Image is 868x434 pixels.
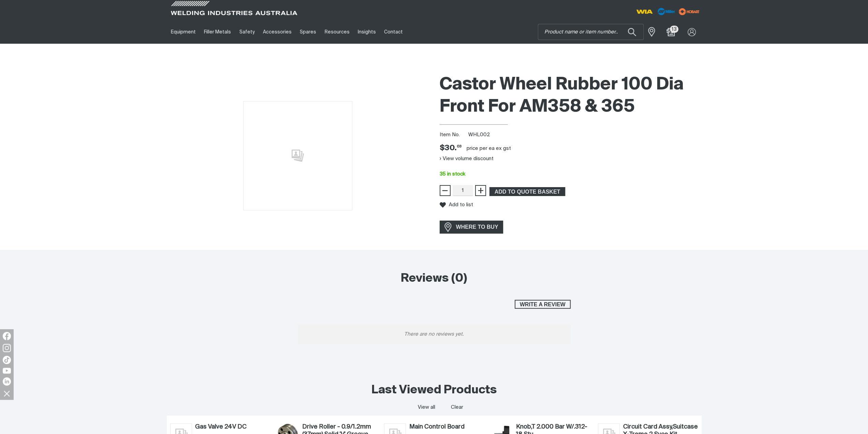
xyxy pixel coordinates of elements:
a: View all last viewed products [417,404,435,411]
span: WHERE TO BUY [452,222,503,233]
a: WHERE TO BUY [440,221,503,233]
button: View volume discount [440,153,494,164]
h2: Last Viewed Products [371,383,497,398]
a: Contact [380,20,407,44]
a: Safety [235,20,259,44]
span: ADD TO QUOTE BASKET [490,187,564,196]
h1: Castor Wheel Rubber 100 Dia Front For AM358 & 365 [440,74,702,118]
a: Accessories [259,20,296,44]
button: Clear all last viewed products [450,403,465,412]
button: Write a review [515,300,571,309]
img: TikTok [3,356,11,364]
a: Equipment [167,20,200,44]
span: + [477,185,484,196]
a: Resources [320,20,353,44]
input: Product name or item number... [538,24,643,40]
div: Price [440,143,461,153]
a: Main Control Board [409,423,484,431]
img: No image for this product [243,101,352,210]
button: Add to list [440,202,473,208]
h2: Reviews (0) [298,271,571,286]
p: There are no reviews yet. [298,324,571,345]
sup: 03 [457,144,461,148]
button: Add Castor Wheel Rubber 100 Dia Front For AM358 & 365 to the shopping cart [489,187,565,196]
img: miller [677,6,702,17]
a: Spares [296,20,320,44]
span: 35 in stock [440,171,465,177]
img: LinkedIn [3,377,11,386]
div: price per EA [467,145,495,152]
span: Add to list [449,202,473,208]
img: Instagram [3,344,11,352]
div: ex gst [496,145,511,152]
button: Search products [620,24,644,40]
nav: Main [167,20,568,44]
img: Facebook [3,332,11,340]
a: Insights [354,20,380,44]
span: Item No. [440,131,467,139]
img: hide socials [1,388,13,399]
img: YouTube [3,368,11,374]
span: − [442,185,448,196]
span: WHL002 [468,132,490,137]
span: Write a review [515,300,570,309]
span: $30. [440,143,461,153]
a: Gas Valve 24V DC [195,423,270,431]
a: Filler Metals [200,20,235,44]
